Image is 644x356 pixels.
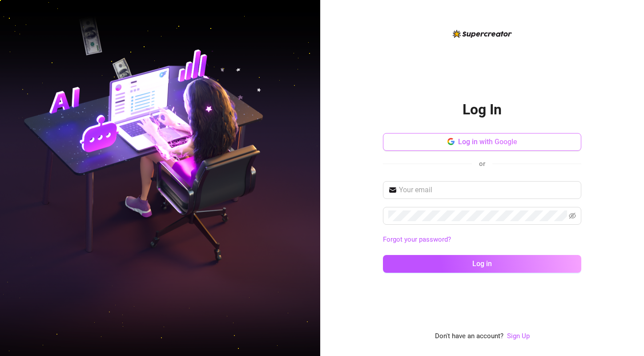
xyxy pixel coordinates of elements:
span: Don't have an account? [435,331,503,342]
span: Log in with Google [458,138,517,146]
span: or [479,160,485,168]
input: Your email [399,185,576,195]
button: Log in [383,255,581,273]
a: Forgot your password? [383,235,451,243]
span: eye-invisible [569,212,576,219]
a: Sign Up [507,331,530,342]
h2: Log In [463,101,502,119]
span: Log in [472,259,492,268]
button: Log in with Google [383,133,581,151]
a: Sign Up [507,332,530,340]
img: logo-BBDzfeDw.svg [453,30,512,38]
a: Forgot your password? [383,235,581,245]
